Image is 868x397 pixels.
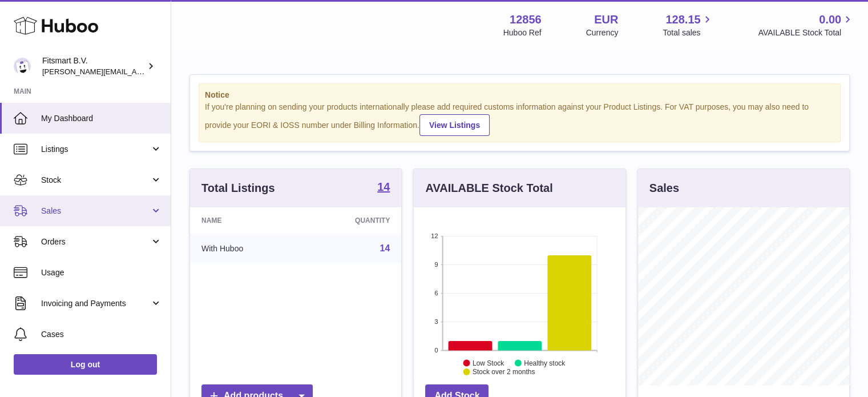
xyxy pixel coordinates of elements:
span: [PERSON_NAME][EMAIL_ADDRESS][DOMAIN_NAME] [42,67,229,76]
strong: 14 [377,181,390,193]
div: Currency [586,27,619,38]
span: Usage [41,267,162,278]
text: Healthy stock [524,359,566,367]
img: jonathan@leaderoo.com [14,58,31,75]
span: My Dashboard [41,113,162,124]
strong: EUR [594,12,618,27]
h3: Sales [649,181,679,196]
text: 12 [431,232,438,239]
span: Sales [41,206,150,216]
div: Fitsmart B.V. [42,55,145,77]
th: Name [190,207,301,234]
span: Invoicing and Payments [41,298,150,309]
text: 9 [435,261,438,268]
span: Stock [41,175,150,186]
strong: 12856 [510,12,542,27]
span: Cases [41,329,162,340]
span: 0.00 [819,12,841,27]
td: With Huboo [190,234,301,263]
th: Quantity [301,207,401,234]
a: 14 [377,181,390,195]
span: Listings [41,144,150,155]
text: Stock over 2 months [473,368,535,376]
text: 6 [435,290,438,296]
span: Orders [41,236,150,247]
span: 128.15 [665,12,700,27]
a: 0.00 AVAILABLE Stock Total [758,12,854,38]
strong: Notice [205,90,834,101]
div: If you're planning on sending your products internationally please add required customs informati... [205,102,834,136]
div: Huboo Ref [503,27,542,38]
text: 0 [435,347,438,354]
h3: AVAILABLE Stock Total [425,181,552,196]
span: Total sales [663,27,713,38]
a: Log out [14,354,157,375]
a: View Listings [419,114,490,136]
text: 3 [435,318,438,325]
text: Low Stock [473,359,504,367]
span: AVAILABLE Stock Total [758,27,854,38]
a: 128.15 Total sales [663,12,713,38]
a: 14 [380,243,390,253]
h3: Total Listings [201,181,275,196]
